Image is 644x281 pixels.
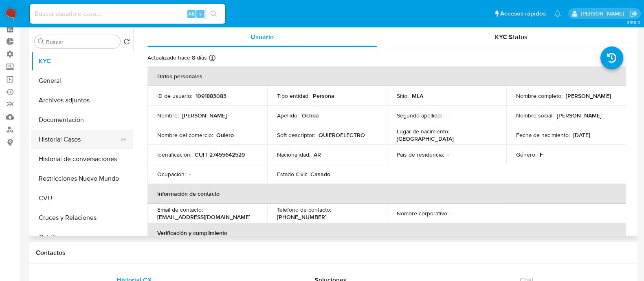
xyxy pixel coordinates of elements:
button: Cruces y Relaciones [31,208,133,228]
p: [DATE] [573,131,590,139]
th: Datos personales [147,66,626,86]
button: Créditos [31,228,133,247]
p: Nombre : [157,112,179,119]
span: s [199,10,202,18]
p: Sitio : [397,92,409,100]
p: Email de contacto : [157,206,203,213]
a: Salir [629,9,638,18]
p: AR [314,151,321,158]
button: Volver al orden por defecto [123,38,130,47]
p: 1091883083 [196,92,226,100]
p: Casado [310,170,330,178]
span: Accesos rápidos [500,9,546,18]
button: search-icon [205,8,222,20]
p: [PERSON_NAME] [566,92,611,100]
p: [GEOGRAPHIC_DATA] [397,135,454,142]
p: Segundo apellido : [397,112,442,119]
input: Buscar usuario o caso... [30,9,225,19]
p: Nombre social : [516,112,554,119]
button: CVU [31,188,133,208]
p: Ochoa [302,112,319,119]
p: Tipo entidad : [277,92,310,100]
p: - [452,210,453,217]
p: Ocupación : [157,170,186,178]
p: QUIEROELECTRO [319,131,365,139]
p: [PERSON_NAME] [557,112,602,119]
p: Apellido : [277,112,299,119]
button: General [31,71,133,91]
button: Historial Casos [31,130,127,149]
p: Estado Civil : [277,170,307,178]
p: Lugar de nacimiento : [397,128,449,135]
p: Identificación : [157,151,191,158]
p: emmanuel.vitiello@mercadolibre.com [580,10,626,18]
input: Buscar [46,38,117,46]
p: Actualizado hace 8 días [147,54,207,62]
p: Quiero [216,131,234,139]
p: Género : [516,151,536,158]
button: Archivos adjuntos [31,91,133,110]
th: Verificación y cumplimiento [147,223,626,243]
button: Documentación [31,110,133,130]
p: Soft descriptor : [277,131,315,139]
p: País de residencia : [397,151,444,158]
button: KYC [31,51,133,71]
p: Fecha de nacimiento : [516,131,570,139]
p: Nombre del comercio : [157,131,213,139]
p: Teléfono de contacto : [277,206,331,213]
span: Alt [188,10,195,18]
p: [EMAIL_ADDRESS][DOMAIN_NAME] [157,213,251,221]
th: Información de contacto [147,184,626,204]
span: 3.159.0 [626,19,640,26]
p: Nombre corporativo : [397,210,448,217]
p: Nacionalidad : [277,151,310,158]
p: ID de usuario : [157,92,192,100]
p: F [540,151,543,158]
button: Restricciones Nuevo Mundo [31,169,133,188]
p: [PERSON_NAME] [182,112,227,119]
h1: Contactos [36,249,631,257]
p: - [447,151,449,158]
span: Usuario [251,32,274,42]
p: MLA [412,92,423,100]
a: Notificaciones [554,10,561,17]
p: Persona [313,92,334,100]
p: [PHONE_NUMBER] [277,213,327,221]
button: Buscar [38,38,44,45]
p: CUIT 27455642529 [195,151,245,158]
span: KYC Status [495,32,528,42]
button: Historial de conversaciones [31,149,133,169]
p: Nombre completo : [516,92,563,100]
p: - [445,112,447,119]
p: - [189,170,191,178]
